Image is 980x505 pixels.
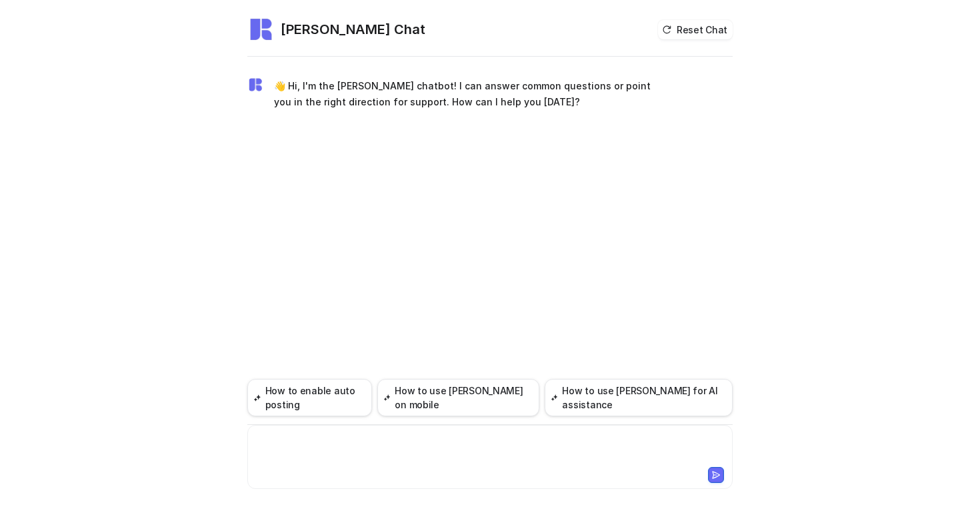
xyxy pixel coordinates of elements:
h2: [PERSON_NAME] Chat [281,20,425,39]
p: 👋 Hi, I'm the [PERSON_NAME] chatbot! I can answer common questions or point you in the right dire... [274,78,664,110]
button: Reset Chat [658,20,733,39]
button: How to use [PERSON_NAME] on mobile [377,379,539,416]
button: How to enable auto posting [247,379,372,416]
img: Widget [247,77,263,93]
button: How to use [PERSON_NAME] for AI assistance [545,379,733,416]
img: Widget [247,16,274,43]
